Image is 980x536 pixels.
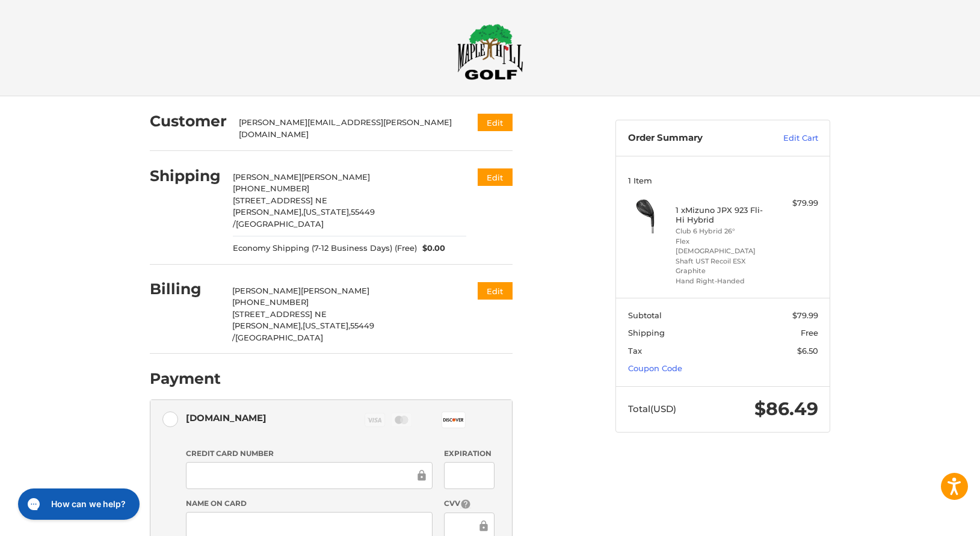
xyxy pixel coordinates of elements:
h2: Customer [150,112,227,131]
h4: 1 x Mizuno JPX 923 Fli-Hi Hybrid [676,205,768,225]
span: $79.99 [792,310,818,320]
img: Maple Hill Golf [457,23,523,80]
span: [PERSON_NAME] [232,286,301,295]
span: [STREET_ADDRESS] NE [233,196,327,205]
span: Subtotal [628,310,662,320]
span: [PERSON_NAME] [301,172,370,182]
span: [PERSON_NAME] [233,172,301,182]
li: Flex [DEMOGRAPHIC_DATA] [676,236,768,256]
span: $86.49 [754,398,818,420]
li: Club 6 Hybrid 26° [676,226,768,236]
span: [GEOGRAPHIC_DATA] [236,219,324,229]
span: 55449 / [233,207,375,229]
iframe: Gorgias live chat messenger [12,484,144,524]
div: [PERSON_NAME][EMAIL_ADDRESS][PERSON_NAME][DOMAIN_NAME] [239,117,455,140]
label: Credit Card Number [186,448,433,459]
span: [US_STATE], [303,207,351,217]
h2: Payment [150,369,221,388]
button: Edit [478,114,513,131]
h2: Shipping [150,167,221,185]
span: [PERSON_NAME], [232,321,303,330]
span: [PHONE_NUMBER] [233,183,309,193]
div: [DOMAIN_NAME] [186,408,267,428]
span: Total (USD) [628,403,676,414]
span: [GEOGRAPHIC_DATA] [235,333,323,342]
h3: Order Summary [628,132,757,144]
li: Shaft UST Recoil ESX Graphite [676,256,768,276]
span: Tax [628,346,642,356]
h2: Billing [150,280,220,298]
span: [STREET_ADDRESS] NE [232,309,327,319]
label: CVV [444,498,494,510]
a: Edit Cart [757,132,818,144]
span: [PERSON_NAME], [233,207,303,217]
button: Edit [478,168,513,186]
span: Shipping [628,328,665,337]
span: 55449 / [232,321,374,342]
span: Economy Shipping (7-12 Business Days) (Free) [233,242,417,254]
span: $0.00 [417,242,446,254]
label: Expiration [444,448,494,459]
button: Edit [478,282,513,300]
span: [US_STATE], [303,321,350,330]
span: [PERSON_NAME] [301,286,369,295]
a: Coupon Code [628,363,682,373]
span: $6.50 [797,346,818,356]
label: Name on Card [186,498,433,509]
li: Hand Right-Handed [676,276,768,286]
span: Free [801,328,818,337]
span: [PHONE_NUMBER] [232,297,309,307]
h3: 1 Item [628,176,818,185]
div: $79.99 [771,197,818,209]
